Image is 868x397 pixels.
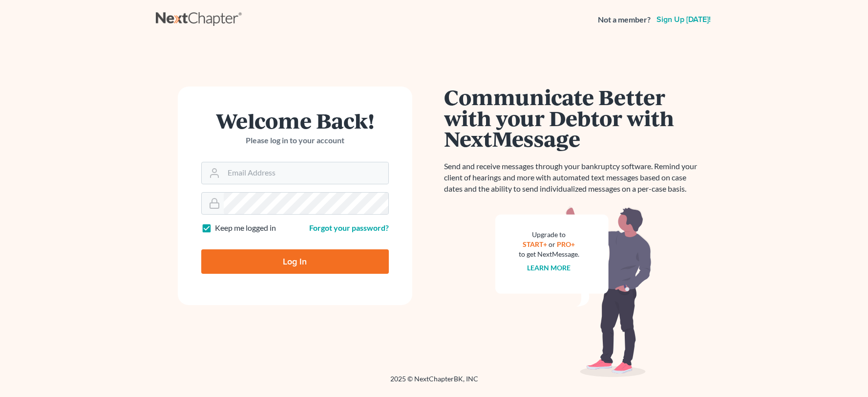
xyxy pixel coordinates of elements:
[523,240,547,248] a: START+
[495,206,652,377] img: nextmessage_bg-59042aed3d76b12b5cd301f8e5b87938c9018125f34e5fa2b7a6b67550977c72.svg
[444,161,703,195] p: Send and receive messages through your bankruptcy software. Remind your client of hearings and mo...
[224,162,388,184] input: Email Address
[156,374,713,392] div: 2025 © NextChapterBK, INC
[201,135,389,146] p: Please log in to your account
[519,230,579,240] div: Upgrade to
[215,222,276,234] label: Keep me logged in
[549,240,555,248] span: or
[201,110,389,131] h1: Welcome Back!
[655,16,713,23] a: Sign up [DATE]!
[598,14,651,25] strong: Not a member?
[444,87,703,149] h1: Communicate Better with your Debtor with NextMessage
[309,223,389,232] a: Forgot your password?
[557,240,575,248] a: PRO+
[519,249,579,259] div: to get NextMessage.
[527,264,571,272] a: Learn more
[201,249,389,274] input: Log In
